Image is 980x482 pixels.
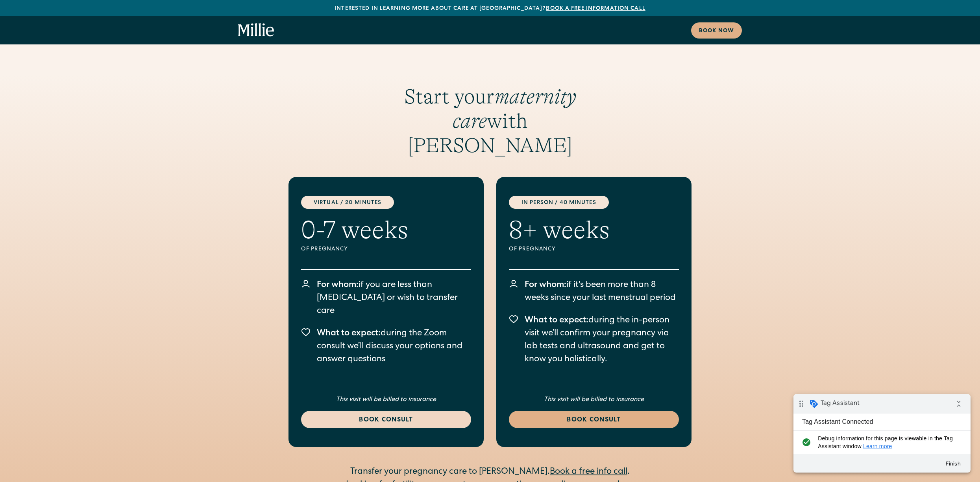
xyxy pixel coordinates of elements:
[336,397,436,403] em: This visit will be billed to insurance
[525,315,679,366] p: during the in-person visit we’ll confirm your pregnancy via lab tests and ultrasound and get to k...
[301,215,408,245] h2: 0-7 weeks
[525,281,566,290] span: For whom:
[525,316,588,325] span: What to expect:
[301,245,408,254] div: Of pregnancy
[27,5,66,13] span: Tag Assistant
[339,466,641,479] div: Transfer your pregnancy care to [PERSON_NAME]. .
[699,27,734,35] div: Book now
[24,40,164,56] span: Debug information for this page is viewable in the Tag Assistant window
[146,63,174,77] button: Finish
[550,468,627,476] a: Book a free info call
[373,85,607,158] h3: Start your with [PERSON_NAME]
[317,329,381,338] span: What to expect:
[238,23,274,37] a: home
[311,416,462,425] div: Book consult
[509,411,679,428] a: Book consult
[509,215,610,245] h2: 8+ weeks
[453,85,576,133] em: maternity care
[691,22,742,39] a: Book now
[525,279,679,305] p: if it's been more than 8 weeks since your last menstrual period
[157,2,173,18] i: Collapse debug badge
[518,416,669,425] div: Book consult
[6,40,19,56] i: check_circle
[301,196,394,209] div: Virtual / 20 Minutes
[317,281,359,290] span: For whom:
[317,327,471,366] p: during the Zoom consult we’ll discuss your options and answer questions
[509,196,609,209] div: in person / 40 minutes
[509,245,610,254] div: Of pregnancy
[70,49,99,55] a: Learn more
[317,279,471,318] p: if you are less than [MEDICAL_DATA] or wish to transfer care
[301,411,471,428] a: Book consult
[546,6,645,11] a: Book a free information call
[544,397,644,403] em: This visit will be billed to insurance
